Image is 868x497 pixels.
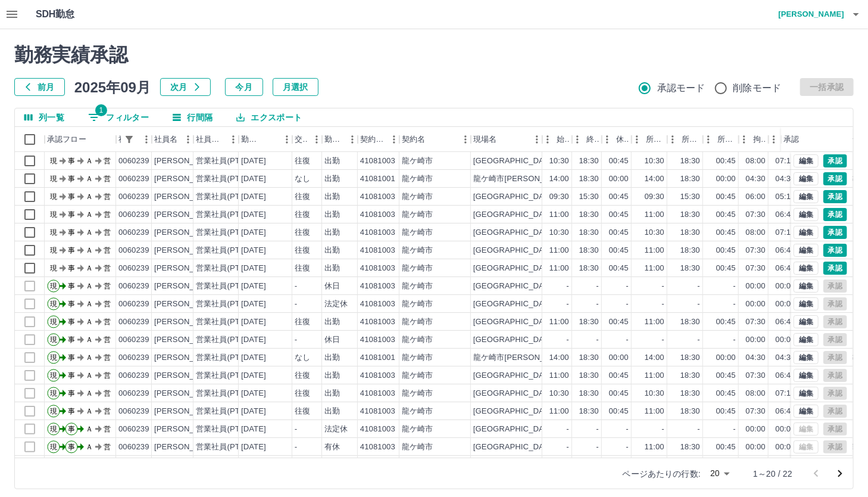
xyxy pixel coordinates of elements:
[154,156,219,167] div: [PERSON_NAME]
[549,245,569,256] div: 11:00
[645,263,664,274] div: 11:00
[746,299,766,310] div: 00:00
[402,227,433,238] div: 龍ケ崎市
[746,191,766,203] div: 06:00
[295,156,310,167] div: 往復
[360,263,395,274] div: 41081003
[746,263,766,274] div: 07:30
[823,190,847,203] button: 承認
[196,281,258,292] div: 営業社員(PT契約)
[717,127,736,152] div: 所定休憩
[776,263,795,274] div: 06:45
[657,81,705,95] span: 承認モード
[739,127,769,152] div: 拘束
[549,263,569,274] div: 11:00
[733,299,736,310] div: -
[579,173,599,185] div: 18:30
[196,227,258,238] div: 営業社員(PT契約)
[292,127,322,152] div: 交通費
[196,173,258,185] div: 営業社員(PT契約)
[402,127,425,152] div: 契約名
[104,282,111,290] text: 営
[626,299,629,310] div: -
[794,315,819,328] button: 編集
[549,191,569,203] div: 09:30
[86,228,93,237] text: Ａ
[549,156,569,167] div: 10:30
[399,127,471,152] div: 契約名
[241,173,266,185] div: [DATE]
[324,263,340,274] div: 出勤
[295,245,310,256] div: 往復
[241,245,266,256] div: [DATE]
[716,209,736,220] div: 00:45
[457,131,474,148] button: メニュー
[609,156,629,167] div: 00:45
[50,157,57,165] text: 現
[828,462,852,486] button: 次のページへ
[295,263,310,274] div: 往復
[241,191,266,203] div: [DATE]
[473,245,702,256] div: [GEOGRAPHIC_DATA][GEOGRAPHIC_DATA][PERSON_NAME]
[324,299,348,310] div: 法定休
[50,282,57,290] text: 現
[402,316,433,328] div: 龍ケ崎市
[823,172,847,185] button: 承認
[50,192,57,201] text: 現
[68,300,75,308] text: 事
[14,44,854,66] h2: 勤務実績承認
[662,299,664,310] div: -
[121,131,138,148] div: 1件のフィルターを適用中
[225,78,263,96] button: 今月
[196,191,258,203] div: 営業社員(PT契約)
[118,191,149,203] div: 0060239
[154,209,219,220] div: [PERSON_NAME]
[645,316,664,328] div: 11:00
[118,209,149,220] div: 0060239
[473,156,702,167] div: [GEOGRAPHIC_DATA][GEOGRAPHIC_DATA][PERSON_NAME]
[104,228,111,237] text: 営
[295,281,297,292] div: -
[616,127,629,152] div: 休憩
[50,210,57,219] text: 現
[579,263,599,274] div: 18:30
[716,173,736,185] div: 00:00
[241,316,266,328] div: [DATE]
[118,334,149,346] div: 0060239
[154,127,177,152] div: 社員名
[104,157,111,165] text: 営
[549,227,569,238] div: 10:30
[74,78,151,96] h5: 2025年09月
[324,127,344,152] div: 勤務区分
[241,127,261,152] div: 勤務日
[308,131,326,148] button: メニュー
[360,245,395,256] div: 41081003
[609,245,629,256] div: 00:45
[154,173,219,185] div: [PERSON_NAME]
[609,191,629,203] div: 00:45
[794,297,819,310] button: 編集
[360,173,395,185] div: 41081001
[823,154,847,167] button: 承認
[273,78,319,96] button: 月選択
[163,108,222,126] button: 行間隔
[402,299,433,310] div: 龍ケ崎市
[776,191,795,203] div: 05:15
[781,127,843,152] div: 承認
[680,173,700,185] div: 18:30
[104,210,111,219] text: 営
[79,108,158,126] button: フィルター表示
[47,127,86,152] div: 承認フロー
[716,156,736,167] div: 00:45
[567,281,569,292] div: -
[104,264,111,272] text: 営
[705,465,734,482] div: 20
[776,299,795,310] div: 00:00
[324,281,340,292] div: 休日
[794,369,819,382] button: 編集
[278,131,296,148] button: メニュー
[572,127,602,152] div: 終業
[196,334,258,346] div: 営業社員(PT契約)
[473,263,702,274] div: [GEOGRAPHIC_DATA][GEOGRAPHIC_DATA][PERSON_NAME]
[402,191,433,203] div: 龍ケ崎市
